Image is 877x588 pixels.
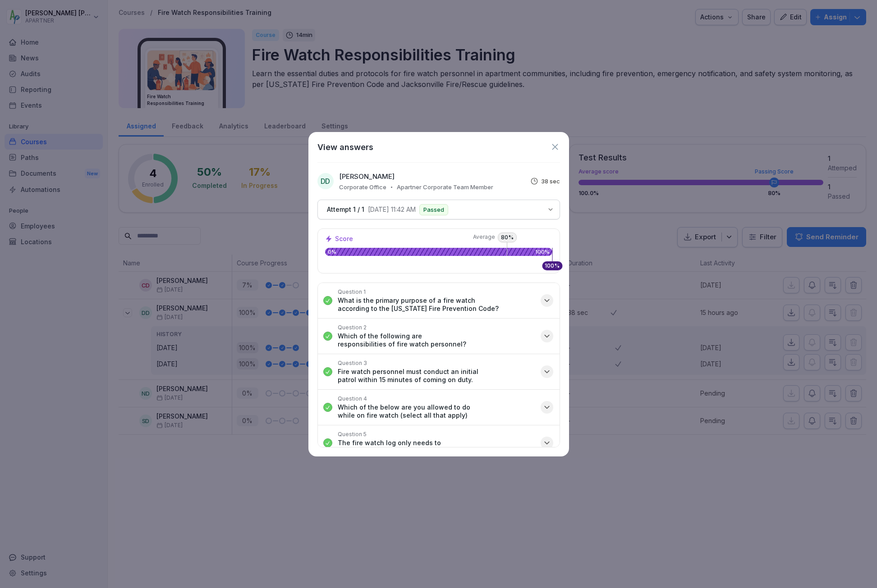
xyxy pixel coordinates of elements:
[317,173,334,189] div: DD
[325,250,552,255] p: 0%
[338,395,367,402] p: Question 4
[339,172,395,182] p: [PERSON_NAME]
[423,207,444,213] p: Passed
[441,233,495,241] span: Average
[318,390,560,425] button: Question 4Which of the below are you allowed to do while on fire watch (select all that apply)
[498,232,517,242] p: 80 %
[338,403,535,419] p: Which of the below are you allowed to do while on fire watch (select all that apply)
[318,354,560,389] button: Question 3Fire watch personnel must conduct an initial patrol within 15 minutes of coming on duty.
[318,319,560,354] button: Question 2Which of the following are responsibilities of fire watch personnel?
[338,439,535,455] p: The fire watch log only needs to be completed if there is a fire.
[368,206,416,213] p: [DATE] 11:42 AM
[335,236,353,242] p: Score
[338,431,367,438] p: Question 5
[327,205,364,214] p: Attempt 1 / 1
[338,288,366,296] p: Question 1
[338,296,535,313] p: What is the primary purpose of a fire watch according to the [US_STATE] Fire Prevention Code?
[535,250,550,255] p: 100%
[338,332,535,348] p: Which of the following are responsibilities of fire watch personnel?
[338,324,367,331] p: Question 2
[545,263,560,269] p: 100 %
[541,178,560,185] p: 38 sec
[318,283,560,318] button: Question 1What is the primary purpose of a fire watch according to the [US_STATE] Fire Prevention...
[339,183,386,191] p: Corporate Office
[338,360,367,367] p: Question 3
[338,368,535,384] p: Fire watch personnel must conduct an initial patrol within 15 minutes of coming on duty.
[397,183,493,191] p: Apartner Corporate Team Member
[318,425,560,460] button: Question 5The fire watch log only needs to be completed if there is a fire.
[317,141,373,153] h1: View answers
